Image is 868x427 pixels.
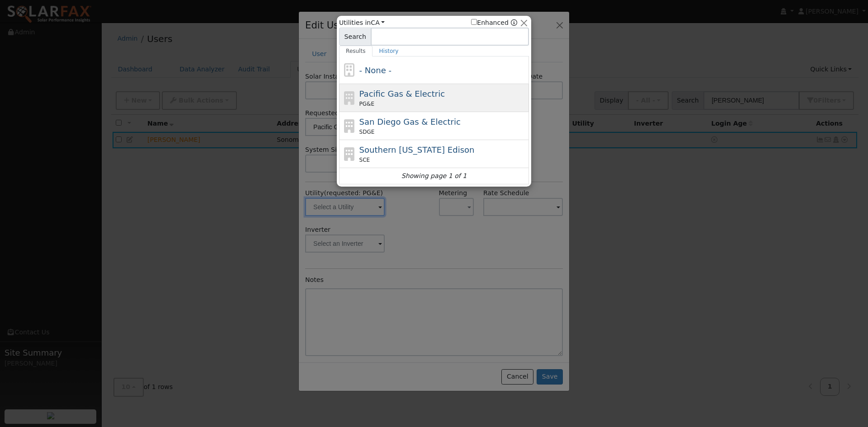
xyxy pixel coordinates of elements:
i: Showing page 1 of 1 [401,171,467,181]
span: SDGE [359,128,375,136]
a: Results [339,46,373,56]
span: PG&E [359,100,374,108]
span: San Diego Gas & Electric [359,117,461,127]
span: - None - [359,66,392,75]
a: History [373,46,406,56]
span: Southern [US_STATE] Edison [359,145,475,155]
span: Search [339,28,371,46]
span: Pacific Gas & Electric [359,89,445,99]
span: SCE [359,156,370,164]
